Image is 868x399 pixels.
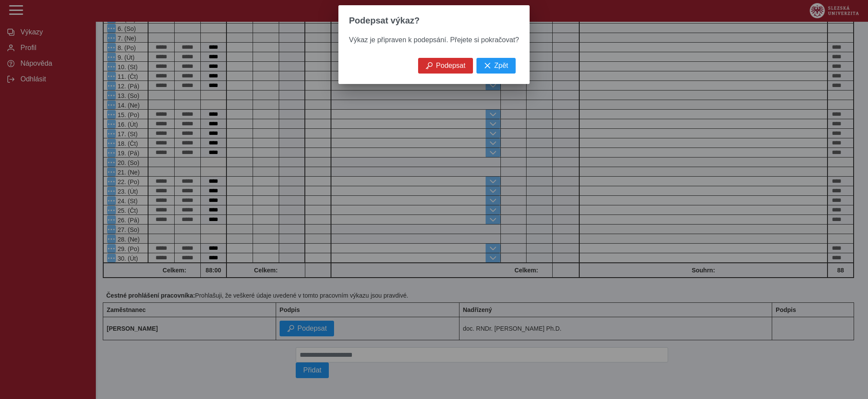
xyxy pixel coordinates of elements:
[349,16,419,26] span: Podepsat výkaz?
[436,62,466,70] span: Podepsat
[418,58,473,74] button: Podepsat
[476,58,516,74] button: Zpět
[494,62,508,70] span: Zpět
[349,36,519,44] span: Výkaz je připraven k podepsání. Přejete si pokračovat?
